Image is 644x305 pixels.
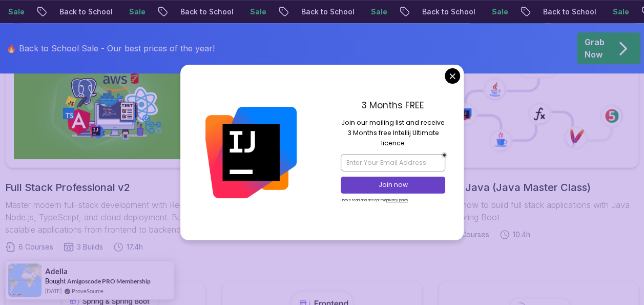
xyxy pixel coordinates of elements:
[45,277,66,285] span: Bought
[567,7,600,17] p: Sale
[127,242,143,252] span: 17.4h
[256,7,325,17] p: Back to School
[204,7,237,17] p: Sale
[14,7,84,17] p: Back to School
[5,199,205,236] p: Master modern full-stack development with React, Node.js, TypeScript, and cloud deployment. Build...
[6,42,215,54] p: 🔥 Back to School Sale - Our best prices of the year!
[8,263,41,297] img: provesource social proof notification image
[72,287,103,295] a: ProveSource
[45,267,68,276] span: Adella
[446,7,479,17] p: Sale
[45,287,61,295] span: [DATE]
[5,180,205,195] h2: Full Stack Professional v2
[77,242,103,252] span: 3 Builds
[452,230,489,240] span: 18 Courses
[135,7,204,17] p: Back to School
[5,40,205,252] a: Full Stack Professional v2Full Stack Professional v2Master modern full-stack development with Rea...
[513,230,530,240] span: 10.4h
[439,180,639,195] h2: Core Java (Java Master Class)
[14,48,197,159] img: Full Stack Professional v2
[439,199,639,223] p: Learn how to build full stack applications with Java and Spring Boot
[18,242,53,252] span: 6 Courses
[585,36,605,61] p: Grab Now
[67,277,151,285] a: Amigoscode PRO Membership
[497,7,567,17] p: Back to School
[377,7,446,17] p: Back to School
[84,7,116,17] p: Sale
[439,40,639,240] a: Core Java (Java Master Class)Learn how to build full stack applications with Java and Spring Boot...
[325,7,358,17] p: Sale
